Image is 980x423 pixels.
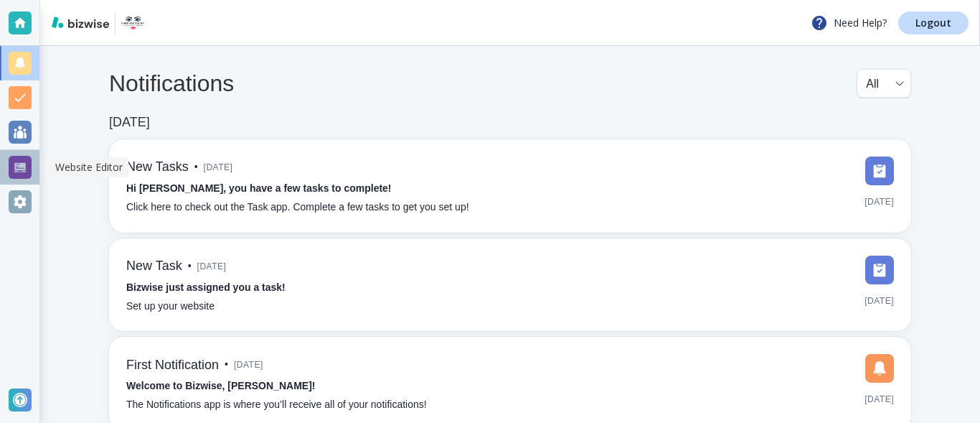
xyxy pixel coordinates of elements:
[866,70,902,97] div: All
[197,256,227,277] span: [DATE]
[915,18,951,28] p: Logout
[234,354,263,376] span: [DATE]
[126,182,392,194] strong: Hi [PERSON_NAME], you have a few tasks to complete!
[864,191,894,213] span: [DATE]
[126,200,469,215] p: Click here to check out the Task app. Complete a few tasks to get you set up!
[194,159,198,175] p: •
[126,299,215,315] p: Set up your website
[898,11,969,34] a: Logout
[109,115,150,131] h6: [DATE]
[865,157,894,185] img: DashboardSidebarTasks.svg
[121,11,144,34] img: Forever Young
[865,256,894,284] img: DashboardSidebarTasks.svg
[126,380,315,391] strong: Welcome to Bizwise, [PERSON_NAME]!
[204,157,233,178] span: [DATE]
[126,358,219,373] h6: First Notification
[109,238,911,332] a: New Task•[DATE]Bizwise just assigned you a task!Set up your website[DATE]
[52,17,109,28] img: bizwise
[55,160,123,175] p: Website Editor
[109,139,911,233] a: New Tasks•[DATE]Hi [PERSON_NAME], you have a few tasks to complete!Click here to check out the Ta...
[126,397,427,413] p: The Notifications app is where you’ll receive all of your notifications!
[126,159,189,175] h6: New Tasks
[865,354,894,383] img: DashboardSidebarNotification.svg
[864,389,894,410] span: [DATE]
[811,14,887,32] p: Need Help?
[126,259,182,274] h6: New Task
[225,357,228,373] p: •
[126,282,286,293] strong: Bizwise just assigned you a task!
[188,259,192,274] p: •
[109,70,234,97] h4: Notifications
[864,290,894,312] span: [DATE]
